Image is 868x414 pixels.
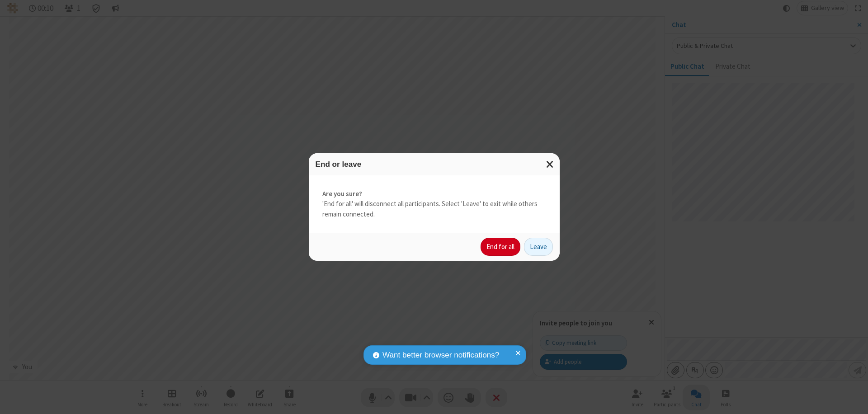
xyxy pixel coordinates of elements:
button: Leave [524,238,553,256]
strong: Are you sure? [322,189,546,199]
button: Close modal [541,153,560,175]
h3: End or leave [316,160,553,169]
div: 'End for all' will disconnect all participants. Select 'Leave' to exit while others remain connec... [309,175,560,233]
button: End for all [481,238,520,256]
span: Want better browser notifications? [382,349,499,361]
